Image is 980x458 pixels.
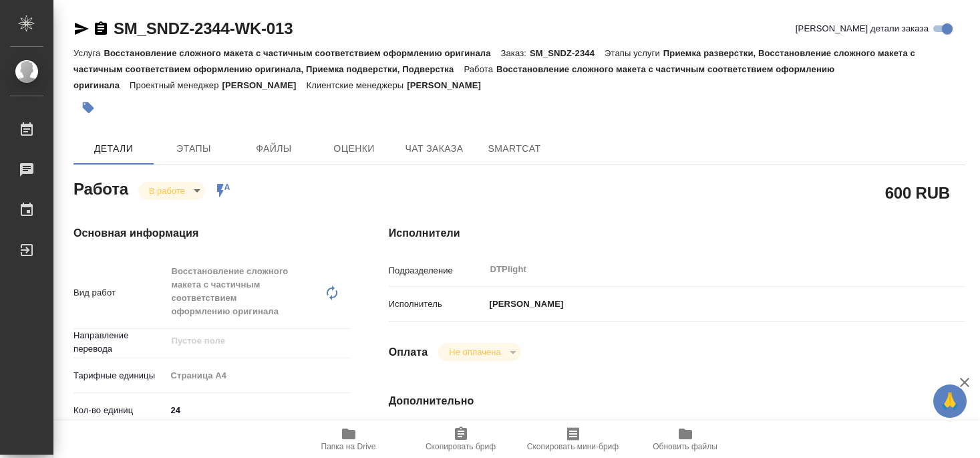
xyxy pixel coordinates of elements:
p: Исполнитель [389,298,485,311]
a: SM_SNDZ-2344-WK-013 [114,19,293,37]
p: Этапы услуги [605,48,663,58]
span: Оценки [322,140,386,157]
span: Детали [81,140,146,157]
div: В работе [438,343,520,361]
span: 🙏 [939,387,961,415]
span: Обновить файлы [653,442,717,451]
h4: Основная информация [73,225,335,241]
p: Клиентские менеджеры [306,80,407,90]
h4: Исполнители [389,225,965,241]
p: [PERSON_NAME] [485,298,564,311]
p: SM_SNDZ-2344 [530,48,605,58]
h4: Оплата [389,344,428,360]
p: Направление перевода [73,329,166,356]
p: [PERSON_NAME] [222,80,307,90]
button: Обновить файлы [629,421,742,458]
p: Вид работ [73,286,166,300]
input: Пустое поле [170,333,319,349]
span: Папка на Drive [321,442,376,451]
p: Проектный менеджер [130,80,222,90]
input: ✎ Введи что-нибудь [166,400,351,420]
h2: Работа [73,176,128,200]
button: В работе [145,185,189,197]
p: Услуга [73,48,104,58]
button: 🙏 [933,384,967,418]
button: Скопировать бриф [405,421,517,458]
h4: Дополнительно [389,393,965,409]
button: Скопировать мини-бриф [517,421,629,458]
button: Скопировать ссылку [93,21,109,37]
p: Тарифные единицы [73,369,166,382]
span: Скопировать мини-бриф [527,442,619,451]
p: [PERSON_NAME] [407,80,491,90]
button: Скопировать ссылку для ЯМессенджера [73,21,90,37]
div: Страница А4 [166,364,351,387]
span: Чат заказа [402,140,466,157]
p: Заказ: [501,48,530,58]
p: Кол-во единиц [73,404,166,417]
span: Файлы [242,140,306,157]
button: Папка на Drive [293,421,405,458]
p: Восстановление сложного макета с частичным соответствием оформлению оригинала [104,48,500,58]
button: Добавить тэг [73,93,103,122]
span: Скопировать бриф [426,442,496,451]
button: Не оплачена [445,346,504,358]
div: В работе [138,182,205,200]
span: [PERSON_NAME] детали заказа [796,22,929,35]
p: Подразделение [389,264,485,277]
span: Этапы [162,140,226,157]
h2: 600 RUB [885,181,950,204]
p: Работа [464,64,496,74]
span: SmartCat [482,140,546,157]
